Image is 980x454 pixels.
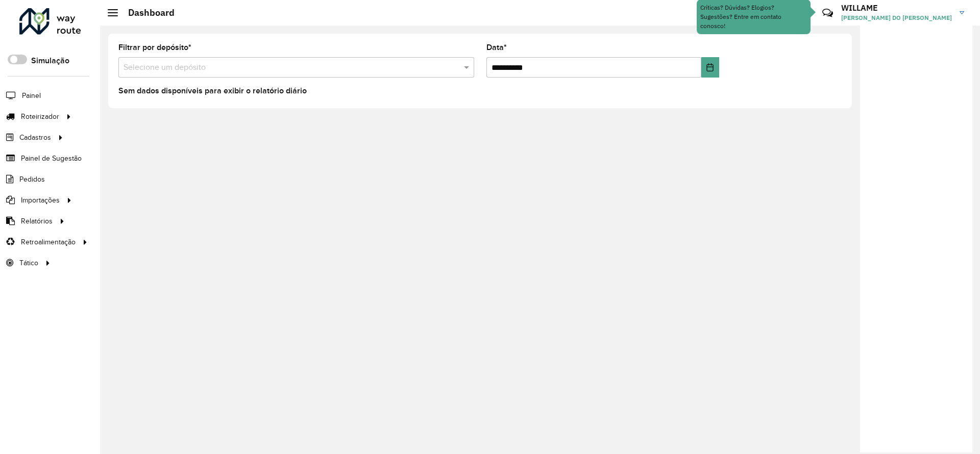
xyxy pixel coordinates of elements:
[21,153,82,164] span: Painel de Sugestão
[19,132,51,143] span: Cadastros
[21,195,60,206] span: Importações
[118,7,175,18] h2: Dashboard
[841,3,952,13] h3: WILLAME
[118,41,191,54] label: Filtrar por depósito
[817,2,839,24] a: Contato Rápido
[21,237,76,247] span: Retroalimentação
[21,216,53,226] span: Relatórios
[22,90,41,101] span: Painel
[19,258,38,268] span: Tático
[486,41,507,54] label: Data
[21,111,59,122] span: Roteirizador
[19,174,45,185] span: Pedidos
[118,85,307,97] label: Sem dados disponíveis para exibir o relatório diário
[31,55,69,67] label: Simulação
[701,57,719,78] button: Choose Date
[841,13,952,22] span: [PERSON_NAME] DO [PERSON_NAME]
